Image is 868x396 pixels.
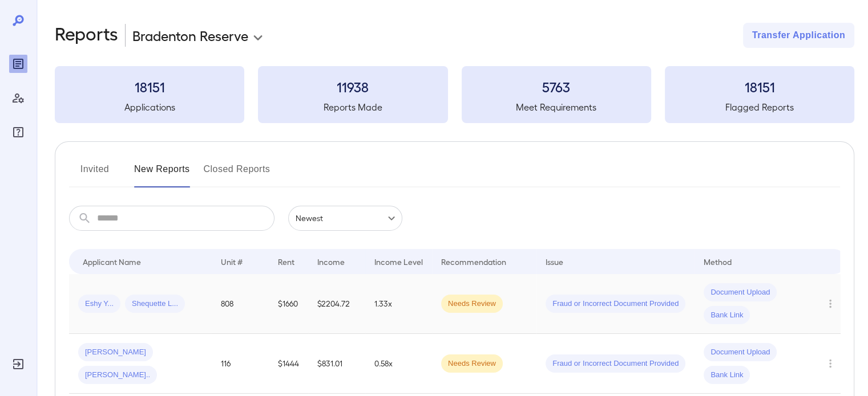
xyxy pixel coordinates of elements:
[269,334,308,394] td: $1444
[462,100,651,114] h5: Meet Requirements
[125,299,185,309] span: Shequette L...
[441,255,506,268] div: Recommendation
[704,255,732,268] div: Method
[55,77,244,96] h3: 18151
[78,347,153,358] span: [PERSON_NAME]
[317,255,345,268] div: Income
[665,77,854,96] h3: 18151
[704,287,777,298] span: Document Upload
[278,255,296,268] div: Rent
[55,100,244,114] h5: Applications
[212,274,269,334] td: 808
[546,358,685,369] span: Fraud or Incorrect Document Provided
[55,66,854,123] summary: 18151Applications11938Reports Made5763Meet Requirements18151Flagged Reports
[9,89,27,107] div: Manage Users
[9,355,27,373] div: Log Out
[288,206,402,231] div: Newest
[374,255,423,268] div: Income Level
[132,26,248,44] p: Bradenton Reserve
[308,274,365,334] td: $2204.72
[258,77,447,96] h3: 11938
[308,334,365,394] td: $831.01
[441,299,503,309] span: Needs Review
[204,160,271,187] button: Closed Reports
[69,160,120,187] button: Invited
[365,274,432,334] td: 1.33x
[821,295,839,313] button: Row Actions
[665,100,854,114] h5: Flagged Reports
[78,299,120,309] span: Eshy Y...
[212,334,269,394] td: 116
[134,160,190,187] button: New Reports
[83,255,141,268] div: Applicant Name
[546,299,685,309] span: Fraud or Incorrect Document Provided
[743,23,854,48] button: Transfer Application
[546,255,564,268] div: Issue
[258,100,447,114] h5: Reports Made
[462,77,651,96] h3: 5763
[9,55,27,73] div: Reports
[9,123,27,141] div: FAQ
[704,347,777,358] span: Document Upload
[365,334,432,394] td: 0.58x
[78,370,157,381] span: [PERSON_NAME]..
[704,370,750,381] span: Bank Link
[704,310,750,321] span: Bank Link
[55,23,118,48] h2: Reports
[269,274,308,334] td: $1660
[821,354,839,373] button: Row Actions
[221,255,243,268] div: Unit #
[441,358,503,369] span: Needs Review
